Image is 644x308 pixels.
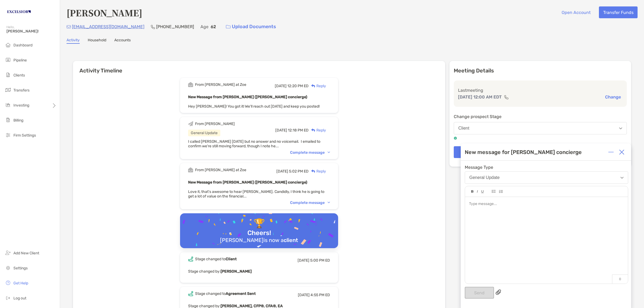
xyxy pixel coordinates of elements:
[188,180,307,185] b: New Message from [PERSON_NAME] ([PERSON_NAME] concierge)
[477,190,478,193] img: Editor control icon
[5,265,11,271] img: settings icon
[288,128,309,133] span: 12:18 PM ED
[309,127,326,133] div: Reply
[245,229,273,237] div: Cheers!
[13,58,27,63] span: Pipeline
[221,269,252,274] b: [PERSON_NAME]
[5,57,11,63] img: pipeline icon
[458,126,469,131] div: Client
[469,175,500,180] div: General Update
[620,177,624,179] img: Open dropdown arrow
[465,171,628,184] button: General Update
[226,291,256,296] b: Agreement Sent
[226,25,230,29] img: button icon
[13,88,30,93] span: Transfers
[67,38,80,44] a: Activity
[13,118,23,123] span: Billing
[311,170,315,173] img: Reply icon
[287,84,309,88] span: 12:20 PM ED
[465,165,628,170] span: Message Type
[328,202,330,203] img: Chevron icon
[13,296,26,300] span: Log out
[5,132,11,138] img: firm-settings icon
[492,190,496,193] img: Editor control icon
[188,167,193,173] img: Event icon
[311,84,315,88] img: Reply icon
[195,168,246,172] div: From [PERSON_NAME] at Zoe
[612,274,628,284] p: 0
[496,289,501,295] img: paperclip attachments
[275,128,287,133] span: [DATE]
[454,113,627,120] p: Change prospect Stage
[5,280,11,286] img: get-help icon
[619,127,622,129] img: Open dropdown arrow
[13,73,25,78] span: Clients
[298,258,309,263] span: [DATE]
[290,200,330,205] div: Complete message
[251,218,267,229] div: 🏆
[188,256,193,262] img: Event icon
[151,25,155,29] img: Phone Icon
[114,38,131,44] a: Accounts
[88,38,106,44] a: Household
[608,149,614,155] img: Expand or collapse
[276,169,288,174] span: [DATE]
[13,281,28,285] span: Get Help
[188,104,320,109] span: Hey [PERSON_NAME]! You got it! We'll reach out [DATE] and keep you posted!
[188,130,220,136] div: General Update
[310,293,330,297] span: 4:55 PM ED
[310,258,330,263] span: 5:00 PM ED
[599,6,638,18] button: Transfer Funds
[504,95,509,99] img: communication type
[13,251,39,255] span: Add New Client
[188,291,193,296] img: Event icon
[328,152,330,153] img: Chevron icon
[5,295,11,301] img: logout icon
[290,150,330,155] div: Complete message
[195,257,237,261] div: Stage changed to
[471,190,474,193] img: Editor control icon
[5,102,11,108] img: investing icon
[311,129,315,132] img: Reply icon
[188,82,193,87] img: Event icon
[458,94,502,100] p: [DATE] 12:00 AM EDT
[180,213,338,260] img: Confetti
[557,6,595,18] button: Open Account
[13,266,28,270] span: Settings
[195,82,246,87] div: From [PERSON_NAME] at Zoe
[603,94,623,100] button: Change
[156,23,194,30] p: [PHONE_NUMBER]
[67,25,71,28] img: Email Icon
[465,149,582,155] div: New message for [PERSON_NAME] concierge
[195,291,256,296] div: Stage changed to
[218,237,300,243] div: [PERSON_NAME] is now a
[13,133,36,138] span: Firm Settings
[289,169,309,174] span: 5:02 PM ED
[195,122,235,126] div: From [PERSON_NAME]
[454,67,627,74] p: Meeting Details
[309,168,326,174] div: Reply
[200,23,208,30] p: Age
[499,190,503,193] img: Editor control icon
[454,122,627,134] button: Client
[309,83,326,89] div: Reply
[284,237,298,243] b: client
[188,189,324,199] span: Love it, that's awesome to hear [PERSON_NAME]. Candidly, I think he is going to get a lot of valu...
[458,87,623,94] p: Last meeting
[188,95,307,99] b: New Message from [PERSON_NAME] ([PERSON_NAME] concierge)
[226,257,237,261] b: Client
[6,29,57,34] span: [PERSON_NAME]!
[5,42,11,48] img: dashboard icon
[6,2,31,21] img: Zoe Logo
[275,84,287,88] span: [DATE]
[67,6,142,19] h4: [PERSON_NAME]
[5,250,11,256] img: add_new_client icon
[188,268,330,275] p: Stage changed by:
[13,103,29,108] span: Investing
[222,21,280,32] a: Upload Documents
[481,190,484,193] img: Editor control icon
[454,146,539,158] button: Meeting Update
[13,43,32,47] span: Dashboard
[188,121,193,126] img: Event icon
[5,72,11,78] img: clients icon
